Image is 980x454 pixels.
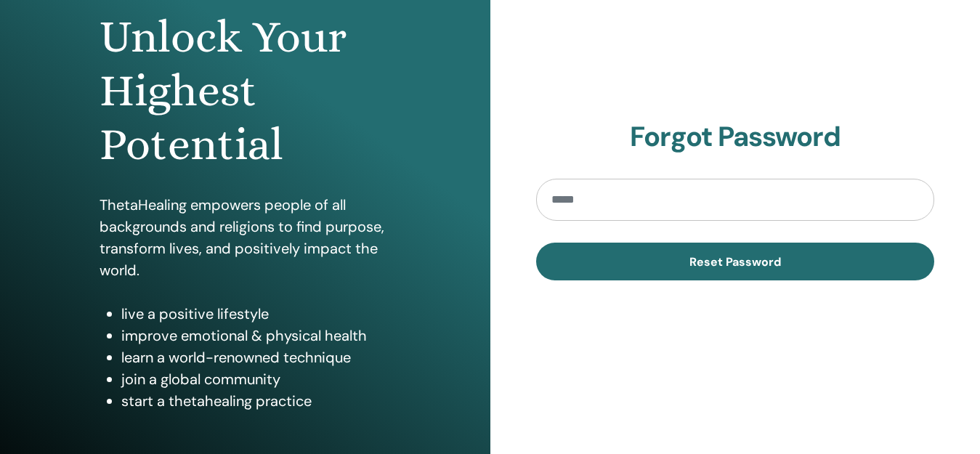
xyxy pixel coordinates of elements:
li: improve emotional & physical health [121,325,390,346]
button: Reset Password [536,243,935,280]
li: learn a world-renowned technique [121,346,390,368]
h2: Forgot Password [536,121,935,154]
li: live a positive lifestyle [121,303,390,325]
li: start a thetahealing practice [121,390,390,412]
span: Reset Password [689,254,781,269]
li: join a global community [121,368,390,390]
p: ThetaHealing empowers people of all backgrounds and religions to find purpose, transform lives, a... [100,194,390,281]
h1: Unlock Your Highest Potential [100,10,390,172]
